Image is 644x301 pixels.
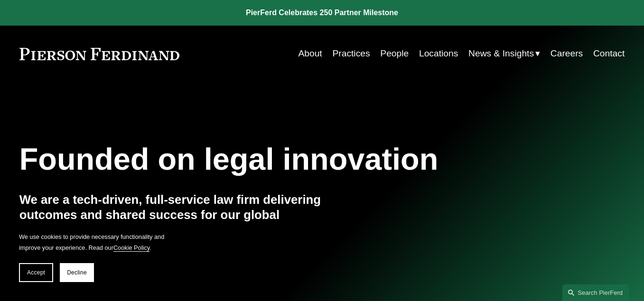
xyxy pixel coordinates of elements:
a: Search this site [562,284,629,301]
span: Decline [67,269,87,276]
button: Accept [19,263,53,282]
h4: We are a tech-driven, full-service law firm delivering outcomes and shared success for our global... [19,192,322,238]
a: People [380,45,409,63]
a: Practices [332,45,370,63]
a: Careers [551,45,583,63]
span: News & Insights [468,46,534,62]
h1: Founded on legal innovation [19,142,524,177]
a: Cookie Policy [113,244,149,251]
a: About [298,45,322,63]
a: folder dropdown [468,45,540,63]
span: Accept [27,269,45,276]
p: We use cookies to provide necessary functionality and improve your experience. Read our . [19,232,171,254]
a: Contact [593,45,625,63]
section: Cookie banner [9,222,180,292]
a: Locations [419,45,458,63]
button: Decline [60,263,94,282]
